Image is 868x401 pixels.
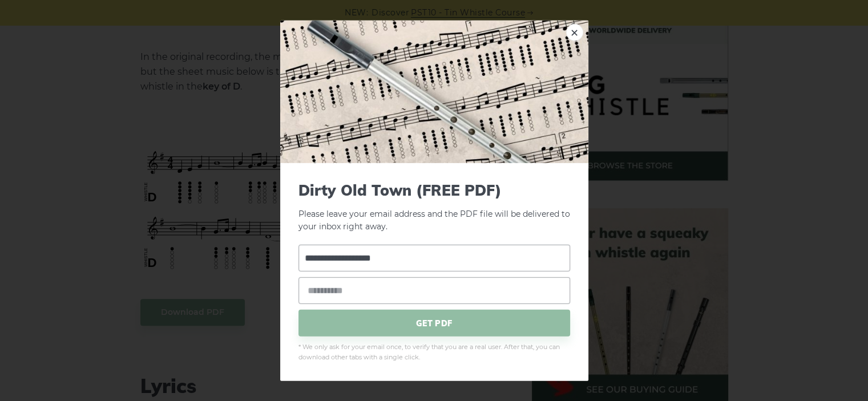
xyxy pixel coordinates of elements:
[298,342,570,363] span: * We only ask for your email once, to verify that you are a real user. After that, you can downlo...
[566,23,583,40] a: ×
[298,181,570,199] span: Dirty Old Town (FREE PDF)
[280,20,588,163] img: Tin Whistle Tab Preview
[298,310,570,337] span: GET PDF
[298,181,570,233] p: Please leave your email address and the PDF file will be delivered to your inbox right away.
